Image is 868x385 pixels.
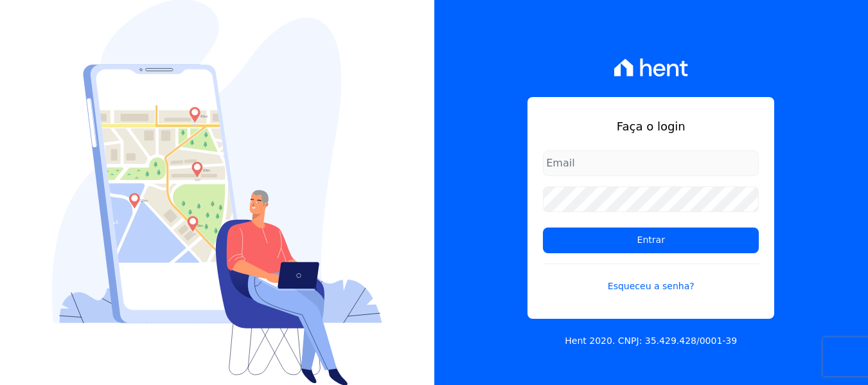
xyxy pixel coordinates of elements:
input: Email [543,150,759,176]
p: Hent 2020. CNPJ: 35.429.428/0001-39 [565,334,737,348]
input: Entrar [543,228,759,253]
h1: Faça o login [543,118,759,135]
a: Esqueceu a senha? [543,264,759,293]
